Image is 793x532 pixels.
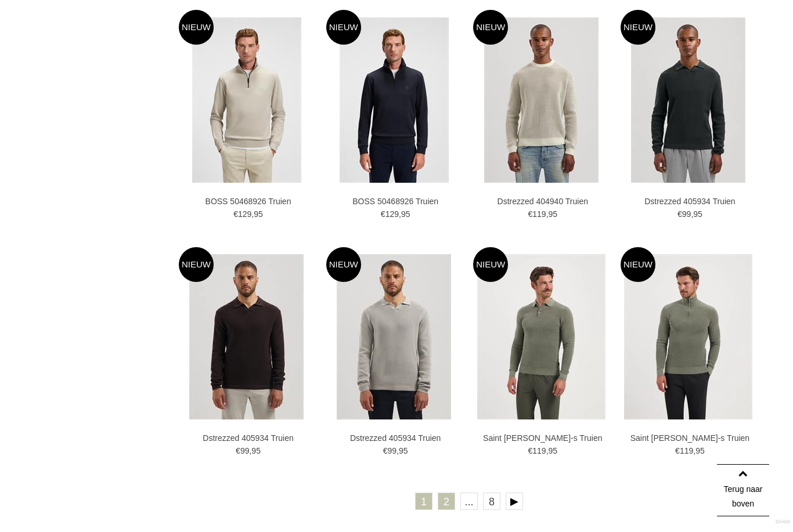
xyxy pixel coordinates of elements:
[479,196,607,207] a: Dstrezzed 404940 Truien
[484,17,599,183] img: Dstrezzed 404940 Truien
[549,209,558,219] span: 95
[528,446,532,455] span: €
[189,254,304,419] img: Dstrezzed 405934 Truien
[383,446,388,455] span: €
[717,464,769,516] a: Terug naar boven
[254,209,263,219] span: 95
[331,196,459,207] a: BOSS 50468926 Truien
[528,209,532,219] span: €
[626,433,754,443] a: Saint [PERSON_NAME]-s Truien
[693,209,702,219] span: 95
[192,17,301,183] img: BOSS 50468926 Truien
[415,493,432,510] a: 1
[233,209,238,219] span: €
[549,446,558,455] span: 95
[691,209,693,219] span: ,
[399,446,408,455] span: 95
[682,209,691,219] span: 99
[631,17,745,183] img: Dstrezzed 405934 Truien
[381,209,385,219] span: €
[693,446,695,455] span: ,
[677,209,682,219] span: €
[238,209,251,219] span: 129
[240,446,250,455] span: 99
[396,446,399,455] span: ,
[680,446,693,455] span: 119
[675,446,680,455] span: €
[532,446,546,455] span: 119
[479,433,607,443] a: Saint [PERSON_NAME]-s Truien
[340,17,449,183] img: BOSS 50468926 Truien
[460,493,478,510] span: ...
[337,254,451,419] img: Dstrezzed 405934 Truien
[438,493,455,510] a: 2
[249,446,251,455] span: ,
[331,433,459,443] a: Dstrezzed 405934 Truien
[236,446,240,455] span: €
[624,254,752,419] img: Saint Steve Dominic-s Truien
[385,209,399,219] span: 129
[546,209,549,219] span: ,
[185,196,312,207] a: BOSS 50468926 Truien
[695,446,705,455] span: 95
[546,446,549,455] span: ,
[388,446,397,455] span: 99
[251,209,254,219] span: ,
[483,493,500,510] a: 8
[626,196,754,207] a: Dstrezzed 405934 Truien
[477,254,605,419] img: Saint Steve Sander-s Truien
[401,209,410,219] span: 95
[251,446,261,455] span: 95
[776,515,790,529] a: Divide
[399,209,401,219] span: ,
[185,433,312,443] a: Dstrezzed 405934 Truien
[532,209,546,219] span: 119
